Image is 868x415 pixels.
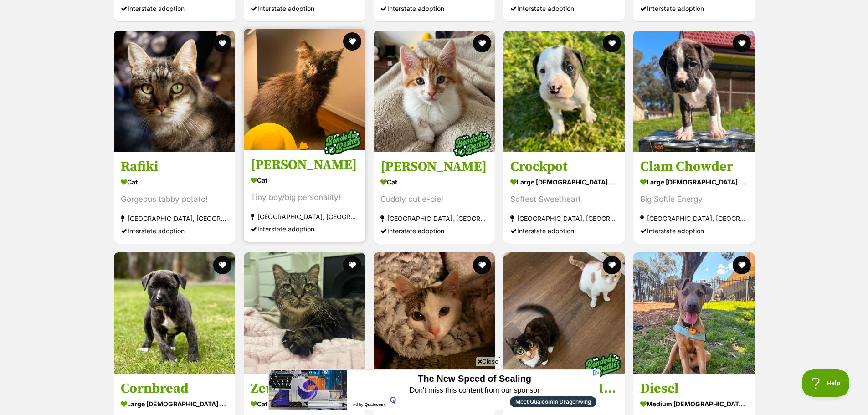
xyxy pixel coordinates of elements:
[510,158,618,175] h3: Crockpot
[640,158,748,175] h3: Clam Chowder
[640,398,748,411] div: medium [DEMOGRAPHIC_DATA] Dog
[603,256,621,274] button: favourite
[633,252,755,374] img: Diesel
[449,121,495,167] img: bonded besties
[510,380,618,398] h3: [PERSON_NAME] and Aelin
[374,252,495,374] img: Marshmallow
[640,380,748,398] h3: Diesel
[251,210,358,223] div: [GEOGRAPHIC_DATA], [GEOGRAPHIC_DATA]
[633,31,755,152] img: Clam Chowder
[603,34,621,52] button: favourite
[319,119,365,165] img: bonded besties
[473,34,491,52] button: favourite
[733,256,751,274] button: favourite
[802,369,850,397] iframe: Help Scout Beacon - Open
[121,212,228,225] div: [GEOGRAPHIC_DATA], [GEOGRAPHIC_DATA]
[503,151,625,244] a: Crockpot large [DEMOGRAPHIC_DATA] Dog Softest Sweetheart [GEOGRAPHIC_DATA], [GEOGRAPHIC_DATA] Int...
[121,175,228,189] div: Cat
[640,3,748,15] div: Interstate adoption
[121,158,228,175] h3: Rafiki
[503,252,625,374] img: Lysandra and Aelin
[510,193,618,205] div: Softest Sweetheart
[380,3,488,15] div: Interstate adoption
[380,158,488,175] h3: [PERSON_NAME]
[251,3,358,15] div: Interstate adoption
[244,29,365,150] img: Zora
[213,256,231,274] button: favourite
[251,156,358,174] h3: [PERSON_NAME]
[244,252,365,374] img: Zeus ⚡
[121,225,228,237] div: Interstate adoption
[473,256,491,274] button: favourite
[251,223,358,235] div: Interstate adoption
[510,225,618,237] div: Interstate adoption
[244,149,365,242] a: [PERSON_NAME] Cat Tiny boy/big personality! [GEOGRAPHIC_DATA], [GEOGRAPHIC_DATA] Interstate adopt...
[380,193,488,205] div: Cuddly cutie-pie!
[510,212,618,225] div: [GEOGRAPHIC_DATA], [GEOGRAPHIC_DATA]
[251,380,358,398] h3: Zeus ⚡
[268,369,600,410] iframe: Advertisement
[343,32,361,51] button: favourite
[640,212,748,225] div: [GEOGRAPHIC_DATA], [GEOGRAPHIC_DATA]
[251,174,358,187] div: Cat
[640,175,748,189] div: large [DEMOGRAPHIC_DATA] Dog
[640,193,748,205] div: Big Softie Energy
[510,398,618,411] div: Cat
[633,151,755,244] a: Clam Chowder large [DEMOGRAPHIC_DATA] Dog Big Softie Energy [GEOGRAPHIC_DATA], [GEOGRAPHIC_DATA] ...
[343,256,361,274] button: favourite
[733,34,751,52] button: favourite
[380,212,488,225] div: [GEOGRAPHIC_DATA], [GEOGRAPHIC_DATA]
[374,31,495,152] img: Rito
[121,398,228,411] div: large [DEMOGRAPHIC_DATA] Dog
[251,398,358,411] div: Cat
[114,252,235,374] img: Cornbread
[114,31,235,152] img: Rafiki
[114,151,235,244] a: Rafiki Cat Gorgeous tabby potato! [GEOGRAPHIC_DATA], [GEOGRAPHIC_DATA] Interstate adoption favourite
[380,225,488,237] div: Interstate adoption
[121,380,228,398] h3: Cornbread
[121,3,228,15] div: Interstate adoption
[476,357,500,366] span: Close
[251,191,358,204] div: Tiny boy/big personality!
[640,225,748,237] div: Interstate adoption
[510,175,618,189] div: large [DEMOGRAPHIC_DATA] Dog
[503,31,625,152] img: Crockpot
[380,175,488,189] div: Cat
[121,193,228,205] div: Gorgeous tabby potato!
[213,34,231,52] button: favourite
[510,3,618,15] div: Interstate adoption
[579,343,625,389] img: bonded besties
[374,151,495,244] a: [PERSON_NAME] Cat Cuddly cutie-pie! [GEOGRAPHIC_DATA], [GEOGRAPHIC_DATA] Interstate adoption favo...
